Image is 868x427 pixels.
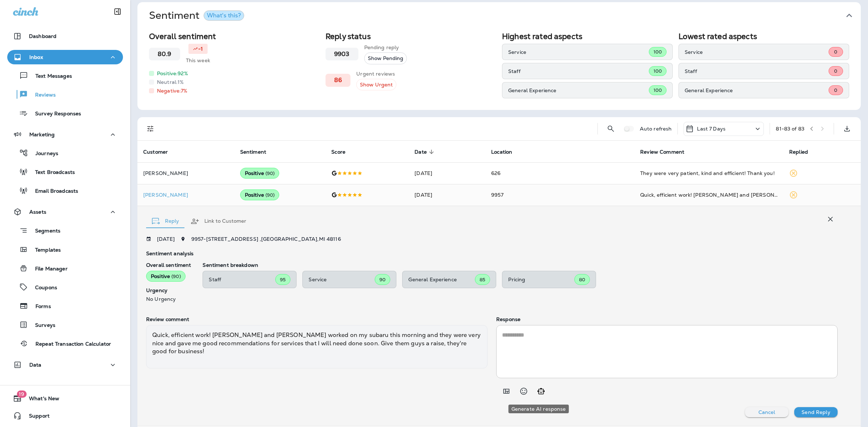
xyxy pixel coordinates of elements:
[654,87,662,93] span: 100
[7,409,123,423] button: Support
[22,413,50,422] span: Support
[408,277,475,282] p: General Experience
[7,183,123,198] button: Email Broadcasts
[789,149,817,155] span: Replied
[146,296,191,302] p: No Urgency
[331,149,345,155] span: Score
[171,273,181,279] span: ( 90 )
[325,32,496,41] h2: Reply status
[157,70,188,77] p: Positive: 92 %
[185,208,252,234] button: Link to Customer
[209,277,275,282] p: Staff
[22,396,59,404] span: What's New
[265,192,275,198] span: ( 90 )
[143,170,229,176] p: [PERSON_NAME]
[379,277,386,283] span: 90
[491,149,522,155] span: Location
[29,132,55,137] p: Marketing
[491,192,503,198] span: 9957
[7,242,123,257] button: Templates
[28,228,60,235] p: Segments
[198,45,203,52] p: -1
[654,49,662,55] span: 100
[7,50,123,64] button: Inbox
[309,277,375,282] p: Service
[17,390,26,398] span: 19
[7,391,123,406] button: 19What's New
[508,68,649,74] p: Staff
[414,149,436,155] span: Date
[146,271,186,282] div: Positive
[240,149,266,155] span: Sentiment
[28,169,75,176] p: Text Broadcasts
[29,54,43,60] p: Inbox
[157,236,175,242] p: [DATE]
[240,149,276,155] span: Sentiment
[834,68,837,74] span: 0
[7,261,123,276] button: File Manager
[7,106,123,121] button: Survey Responses
[7,164,123,179] button: Text Broadcasts
[7,68,123,83] button: Text Messages
[7,298,123,313] button: Forms
[409,184,485,206] td: [DATE]
[7,87,123,102] button: Reviews
[265,170,275,176] span: ( 90 )
[146,316,488,322] p: Review comment
[834,49,837,55] span: 0
[28,303,51,310] p: Forms
[7,205,123,219] button: Assets
[685,49,829,55] p: Service
[480,277,485,283] span: 85
[158,51,171,57] h3: 80.9
[640,170,778,177] div: They were very patient, kind and efficient! Thank you!
[143,149,177,155] span: Customer
[534,384,548,398] button: Generate AI response
[364,52,407,64] button: Show Pending
[28,247,61,254] p: Templates
[7,127,123,142] button: Marketing
[685,68,829,74] p: Staff
[801,409,830,415] p: Send Reply
[29,209,46,215] p: Assets
[491,149,512,155] span: Location
[280,277,286,283] span: 95
[794,407,838,417] button: Send Reply
[28,341,111,348] p: Repeat Transaction Calculator
[745,407,788,417] button: Cancel
[149,32,320,41] h2: Overall sentiment
[640,126,672,132] p: Auto refresh
[654,68,662,74] span: 100
[146,325,488,368] div: Quick, efficient work! [PERSON_NAME] and [PERSON_NAME] worked on my subaru this morning and they ...
[240,168,280,179] div: Positive
[414,149,427,155] span: Date
[491,170,501,176] span: 626
[28,111,81,118] p: Survey Responses
[28,322,55,329] p: Surveys
[356,79,396,91] button: Show Urgent
[334,51,350,57] h3: 9903
[207,13,241,18] div: What's this?
[508,277,574,282] p: Pricing
[7,223,123,238] button: Segments
[29,362,42,368] p: Data
[146,251,838,256] p: Sentiment analysis
[7,279,123,295] button: Coupons
[28,266,68,273] p: File Manager
[496,316,838,322] p: Response
[7,358,123,372] button: Data
[364,44,407,51] p: Pending reply
[28,188,78,195] p: Email Broadcasts
[697,126,726,132] p: Last 7 Days
[516,384,531,398] button: Select an emoji
[137,29,861,110] div: SentimentWhat's this?
[776,126,804,132] div: 81 - 83 of 83
[834,87,837,93] span: 0
[149,9,244,22] h1: Sentiment
[29,33,56,39] p: Dashboard
[678,32,849,41] h2: Lowest rated aspects
[7,317,123,332] button: Surveys
[499,384,514,398] button: Add in a premade template
[7,145,123,161] button: Journeys
[146,208,185,234] button: Reply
